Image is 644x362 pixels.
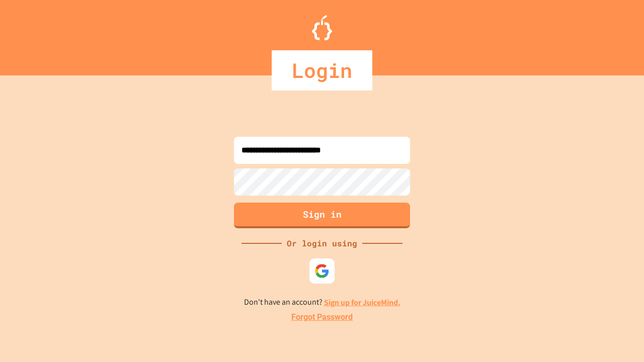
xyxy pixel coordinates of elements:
a: Forgot Password [291,311,353,323]
div: Or login using [282,237,362,249]
p: Don't have an account? [244,296,400,309]
button: Sign in [234,203,410,228]
img: Logo.svg [312,15,332,40]
div: Login [272,50,372,90]
a: Sign up for JuiceMind. [324,297,400,308]
img: google-icon.svg [314,263,330,279]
